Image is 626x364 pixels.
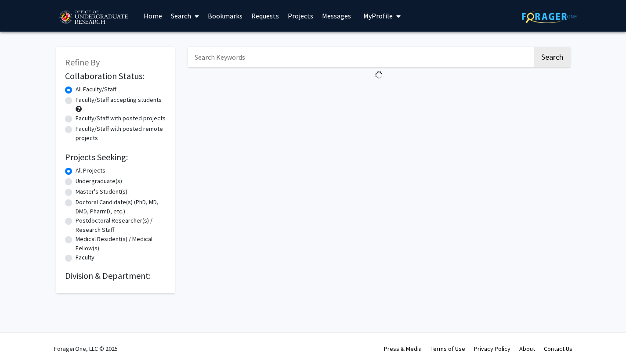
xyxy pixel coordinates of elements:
label: Faculty/Staff accepting students [76,95,162,105]
button: Search [534,47,570,67]
nav: Page navigation [188,83,570,103]
a: Terms of Use [431,345,465,353]
a: Home [139,0,166,31]
span: My Profile [363,11,393,20]
label: Undergraduate(s) [76,177,122,186]
h2: Collaboration Status: [65,71,166,81]
label: Faculty/Staff with posted remote projects [76,124,166,143]
img: ForagerOne Logo [522,10,577,23]
a: Bookmarks [203,0,247,31]
label: Faculty/Staff with posted projects [76,114,166,123]
input: Search Keywords [188,47,533,67]
a: Contact Us [544,345,572,353]
label: All Faculty/Staff [76,85,116,94]
a: Privacy Policy [474,345,510,353]
h2: Division & Department: [65,270,166,281]
a: About [519,345,535,353]
a: Projects [283,0,318,31]
a: Messages [318,0,355,31]
h2: Projects Seeking: [65,152,166,162]
a: Press & Media [384,345,422,353]
iframe: Chat [7,324,37,357]
label: Postdoctoral Researcher(s) / Research Staff [76,216,166,234]
label: Medical Resident(s) / Medical Fellow(s) [76,234,166,253]
div: ForagerOne, LLC © 2025 [54,333,118,364]
label: Master's Student(s) [76,187,127,196]
img: Loading [371,67,387,83]
a: Requests [247,0,283,31]
label: Doctoral Candidate(s) (PhD, MD, DMD, PharmD, etc.) [76,198,166,216]
label: Faculty [76,253,94,262]
img: University of Maryland Logo [56,7,130,29]
a: Search [166,0,203,31]
span: Refine By [65,57,100,68]
label: All Projects [76,166,105,175]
